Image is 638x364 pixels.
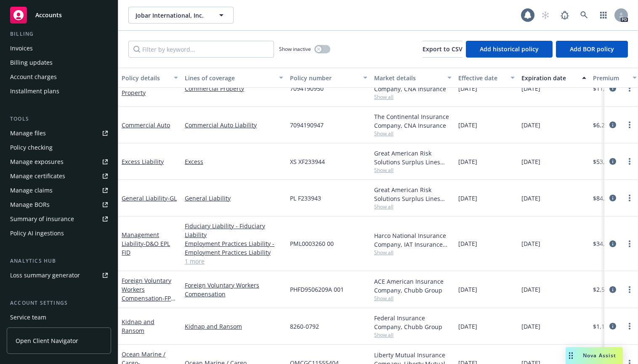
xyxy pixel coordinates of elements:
[374,203,452,210] span: Show all
[566,347,623,364] button: Nova Assist
[185,257,283,266] a: 1 more
[290,74,358,82] div: Policy number
[608,285,618,295] a: circleInformation
[458,285,477,294] span: [DATE]
[290,157,325,166] span: XS XF233944
[7,127,111,140] a: Manage files
[10,227,64,240] div: Policy AI ingestions
[625,321,635,331] a: more
[374,295,452,302] span: Show all
[374,149,452,166] div: Great American Risk Solutions Surplus Lines Insurance Company, Great American Insurance Group, Am...
[10,198,50,211] div: Manage BORs
[7,42,111,55] a: Invoices
[10,269,80,282] div: Loss summary generator
[279,45,311,53] span: Show inactive
[480,45,539,53] span: Add historical policy
[458,194,477,203] span: [DATE]
[7,257,111,265] div: Analytics hub
[122,318,154,335] a: Kidnap and Ransom
[593,121,620,129] span: $6,290.52
[374,74,442,82] div: Market details
[185,157,283,166] a: Excess
[10,311,46,324] div: Service team
[185,121,283,129] a: Commercial Auto Liability
[608,156,618,166] a: circleInformation
[455,68,518,88] button: Effective date
[128,41,274,58] input: Filter by keyword...
[7,212,111,226] a: Summary of insurance
[521,121,540,129] span: [DATE]
[537,7,554,24] a: Start snowing
[10,56,53,69] div: Billing updates
[625,156,635,166] a: more
[10,169,65,183] div: Manage certificates
[290,239,334,248] span: PML0003260 00
[7,115,111,123] div: Tools
[290,285,344,294] span: PHFD9506209A 001
[521,84,540,93] span: [DATE]
[118,68,181,88] button: Policy details
[423,45,463,53] span: Export to CSV
[7,299,111,307] div: Account settings
[458,157,477,166] span: [DATE]
[122,240,170,256] span: - D&O EPL FID
[374,277,452,295] div: ACE American Insurance Company, Chubb Group
[625,120,635,130] a: more
[290,121,324,129] span: 7094190947
[122,231,170,256] a: Management Liability
[593,194,623,203] span: $84,636.00
[185,74,274,82] div: Lines of coverage
[185,222,283,239] a: Fiduciary Liability - Fiduciary Liability
[7,184,111,197] a: Manage claims
[458,84,477,93] span: [DATE]
[593,322,620,331] span: $1,144.00
[595,7,612,24] a: Switch app
[10,70,57,84] div: Account charges
[556,7,573,24] a: Report a Bug
[185,281,283,298] a: Foreign Voluntary Workers Compensation
[290,194,321,203] span: PL F233943
[290,322,319,331] span: 8260-0792
[518,68,590,88] button: Expiration date
[374,231,452,249] div: Harco National Insurance Company, IAT Insurance Group, RT Specialty Insurance Services, LLC (RSG ...
[374,93,452,100] span: Show all
[10,184,53,197] div: Manage claims
[521,74,577,82] div: Expiration date
[374,331,452,338] span: Show all
[7,311,111,324] a: Service team
[7,198,111,211] a: Manage BORs
[374,314,452,331] div: Federal Insurance Company, Chubb Group
[374,185,452,203] div: Great American Risk Solutions Surplus Lines Insurance Company, Great American Insurance Group, Am...
[593,157,623,166] span: $53,847.00
[608,193,618,203] a: circleInformation
[583,352,616,359] span: Nova Assist
[593,74,627,82] div: Premium
[566,347,576,364] div: Drag to move
[371,68,455,88] button: Market details
[122,74,169,82] div: Policy details
[608,321,618,331] a: circleInformation
[576,7,593,24] a: Search
[458,322,477,331] span: [DATE]
[608,239,618,249] a: circleInformation
[122,158,164,166] a: Excess Liability
[185,239,283,257] a: Employment Practices Liability - Employment Practices Liability
[7,3,111,27] a: Accounts
[10,84,59,98] div: Installment plans
[374,112,452,130] div: The Continental Insurance Company, CNA Insurance
[458,74,505,82] div: Effective date
[570,45,614,53] span: Add BOR policy
[167,194,177,202] span: - GL
[7,70,111,84] a: Account charges
[593,239,623,248] span: $34,805.00
[7,155,111,169] a: Manage exposures
[128,7,234,24] button: Jobar International, Inc.
[608,83,618,93] a: circleInformation
[625,193,635,203] a: more
[625,239,635,249] a: more
[7,269,111,282] a: Loss summary generator
[7,141,111,154] a: Policy checking
[7,30,111,38] div: Billing
[593,285,620,294] span: $2,500.00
